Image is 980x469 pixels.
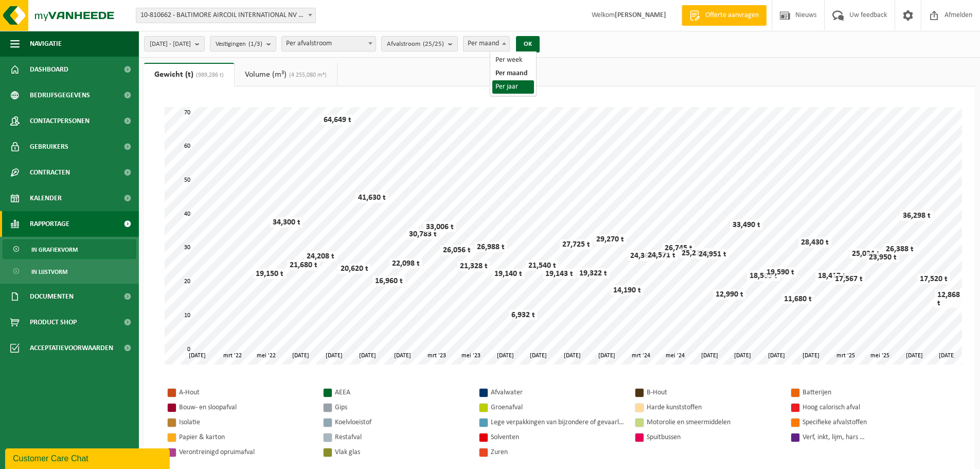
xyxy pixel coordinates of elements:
[516,36,540,53] button: OK
[803,416,936,429] div: Specifieke afvalstoffen
[179,416,313,429] div: Isolatie
[543,269,576,279] div: 19,143 t
[647,416,780,429] div: Motorolie en smeermiddelen
[815,271,848,281] div: 18,417 t
[30,57,68,82] span: Dashboard
[389,258,422,269] div: 22,098 t
[917,274,950,284] div: 17,520 t
[30,335,113,361] span: Acceptatievoorwaarden
[5,446,172,469] iframe: chat widget
[30,160,70,185] span: Contracten
[781,294,814,304] div: 11,680 t
[210,36,276,51] button: Vestigingen(1/3)
[31,240,78,259] span: In grafiekvorm
[30,31,62,57] span: Navigatie
[615,11,666,19] strong: [PERSON_NAME]
[440,245,473,255] div: 26,056 t
[682,5,767,26] a: Offerte aanvragen
[30,134,68,160] span: Gebruikers
[491,386,625,399] div: Afvalwater
[335,401,469,414] div: Gips
[216,37,262,52] span: Vestigingen
[150,37,191,52] span: [DATE] - [DATE]
[491,401,625,414] div: Groenafval
[803,401,936,414] div: Hoog calorisch afval
[253,269,286,279] div: 19,150 t
[628,251,661,261] div: 24,364 t
[492,80,534,94] li: Per jaar
[730,220,763,230] div: 33,490 t
[406,229,439,239] div: 30,783 t
[594,234,627,245] div: 29,270 t
[372,276,405,286] div: 16,960 t
[764,267,797,277] div: 19,590 t
[464,37,509,51] span: Per maand
[179,446,313,459] div: Verontreinigd opruimafval
[335,446,469,459] div: Vlak glas
[335,431,469,444] div: Restafval
[474,242,507,252] div: 26,988 t
[491,446,625,459] div: Zuren
[3,239,136,259] a: In grafiekvorm
[381,36,458,51] button: Afvalstroom(25/25)
[883,244,916,254] div: 26,388 t
[577,268,610,279] div: 19,322 t
[866,252,899,263] div: 23,950 t
[281,36,376,51] span: Per afvalstroom
[144,63,234,86] a: Gewicht (t)
[304,251,337,262] div: 24,208 t
[900,211,933,221] div: 36,298 t
[647,401,780,414] div: Harde kunststoffen
[803,431,936,444] div: Verf, inkt, lijm, hars …
[492,67,534,80] li: Per maand
[492,54,534,67] li: Per week
[270,217,303,228] div: 34,300 t
[935,290,963,308] div: 12,868 t
[30,82,90,108] span: Bedrijfsgegevens
[491,416,625,429] div: Lege verpakkingen van bijzondere of gevaarlijke producten
[713,289,746,300] div: 12,990 t
[335,416,469,429] div: Koelvloeistof
[355,193,388,203] div: 41,630 t
[193,72,224,78] span: (989,286 t)
[248,41,262,47] count: (1/3)
[287,72,327,78] span: (4 255,080 m³)
[457,261,490,271] div: 21,328 t
[491,431,625,444] div: Solventen
[696,249,729,259] div: 24,951 t
[492,269,525,279] div: 19,140 t
[335,386,469,399] div: AEEA
[31,262,67,282] span: In lijstvorm
[662,243,695,253] div: 26,745 t
[287,260,320,270] div: 21,680 t
[679,248,712,258] div: 25,210 t
[560,239,593,250] div: 27,725 t
[647,386,780,399] div: B-Hout
[832,274,865,284] div: 17,567 t
[803,386,936,399] div: Batterijen
[235,63,337,86] a: Volume (m³)
[423,41,444,47] count: (25/25)
[136,8,316,23] span: 10-810662 - BALTIMORE AIRCOIL INTERNATIONAL NV - HEIST-OP-DEN-BERG
[179,431,313,444] div: Papier & karton
[526,260,559,271] div: 21,540 t
[703,10,761,21] span: Offerte aanvragen
[282,37,376,51] span: Per afvalstroom
[179,386,313,399] div: A-Hout
[747,271,780,281] div: 18,505 t
[338,264,371,274] div: 20,620 t
[30,185,62,211] span: Kalender
[179,401,313,414] div: Bouw- en sloopafval
[645,250,678,260] div: 24,571 t
[136,8,315,23] span: 10-810662 - BALTIMORE AIRCOIL INTERNATIONAL NV - HEIST-OP-DEN-BERG
[30,284,74,309] span: Documenten
[30,108,90,134] span: Contactpersonen
[509,310,538,320] div: 6,932 t
[463,36,510,51] span: Per maand
[611,285,644,296] div: 14,190 t
[647,431,780,444] div: Spuitbussen
[387,37,444,52] span: Afvalstroom
[30,211,69,237] span: Rapportage
[144,36,205,51] button: [DATE] - [DATE]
